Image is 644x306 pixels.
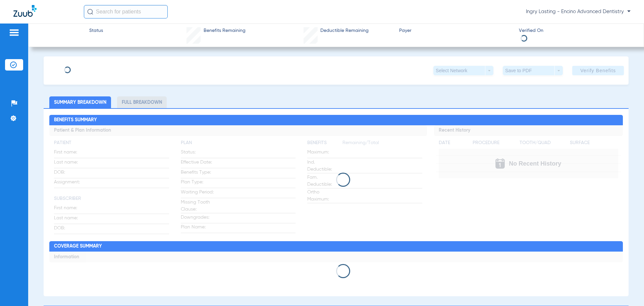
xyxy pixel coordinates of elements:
[320,27,369,34] span: Deductible Remaining
[13,5,37,17] img: Zuub Logo
[9,29,19,37] img: hamburger-icon
[117,96,167,108] li: Full Breakdown
[89,27,103,34] span: Status
[49,96,111,108] li: Summary Breakdown
[204,27,246,34] span: Benefits Remaining
[49,115,623,126] h2: Benefits Summary
[519,27,633,34] span: Verified On
[399,27,513,34] span: Payer
[526,8,631,15] span: Ingry Lasting - Encino Advanced Dentistry
[49,241,623,252] h2: Coverage Summary
[87,9,93,15] img: Search Icon
[84,5,168,18] input: Search for patients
